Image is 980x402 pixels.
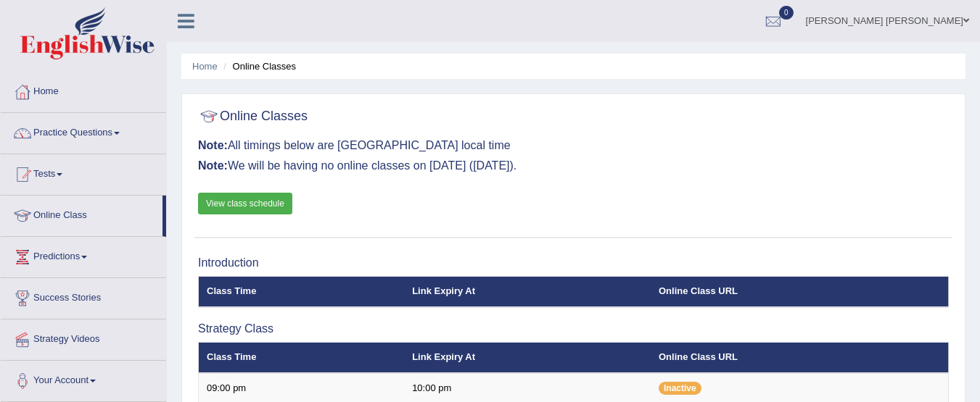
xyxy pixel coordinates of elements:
[198,159,228,172] b: Note:
[198,256,949,269] h3: Introduction
[404,277,651,307] th: Link Expiry At
[1,72,166,108] a: Home
[198,159,949,172] h3: We will be having no online classes on [DATE] ([DATE]).
[651,343,949,373] th: Online Class URL
[1,278,166,314] a: Success Stories
[199,343,405,373] th: Class Time
[198,193,292,214] a: View class schedule
[651,277,949,307] th: Online Class URL
[1,196,162,232] a: Online Class
[1,319,166,356] a: Strategy Videos
[199,277,405,307] th: Class Time
[220,59,296,73] li: Online Classes
[198,322,949,335] h3: Strategy Class
[192,61,218,72] a: Home
[1,154,166,190] a: Tests
[198,139,949,152] h3: All timings below are [GEOGRAPHIC_DATA] local time
[779,6,794,20] span: 0
[1,361,166,397] a: Your Account
[1,237,166,273] a: Predictions
[659,382,701,395] span: Inactive
[404,343,651,373] th: Link Expiry At
[198,106,308,127] h2: Online Classes
[198,139,228,151] b: Note:
[1,113,166,149] a: Practice Questions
